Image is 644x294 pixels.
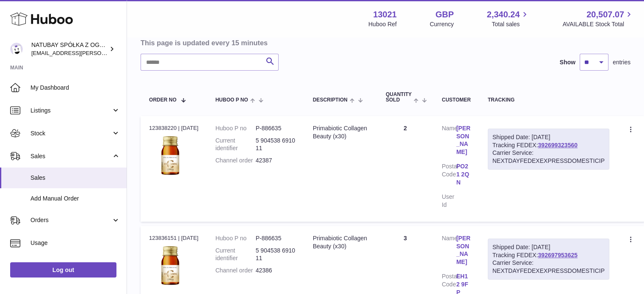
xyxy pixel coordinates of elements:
[492,20,529,28] span: Total sales
[216,267,256,275] dt: Channel order
[613,58,630,66] span: entries
[492,259,605,275] div: Carrier Service: NEXTDAYFEDEXEXPRESSDOMESTICIP
[562,9,634,28] a: 20,507.07 AVAILABLE Stock Total
[313,234,369,250] div: Primabiotic Collagen Beauty (x30)
[456,124,471,157] a: [PERSON_NAME]
[586,9,624,20] span: 20,507.07
[30,107,111,115] span: Listings
[256,247,296,263] dd: 5 904538 691011
[313,124,369,140] div: Primabiotic Collagen Beauty (x30)
[492,133,605,141] div: Shipped Date: [DATE]
[149,234,199,242] div: 123836151 | [DATE]
[488,239,609,280] div: Tracking FEDEX:
[216,157,256,165] dt: Channel order
[377,116,433,222] td: 2
[216,97,248,103] span: Huboo P no
[487,9,520,20] span: 2,340.24
[31,49,170,56] span: [EMAIL_ADDRESS][PERSON_NAME][DOMAIN_NAME]
[256,124,296,132] dd: P-886635
[216,247,256,263] dt: Current identifier
[488,97,609,103] div: Tracking
[10,43,23,55] img: kacper.antkowski@natubay.pl
[368,20,397,28] div: Huboo Ref
[373,9,397,20] strong: 13021
[216,234,256,242] dt: Huboo P no
[442,234,456,269] dt: Name
[256,157,296,165] dd: 42387
[256,137,296,153] dd: 5 904538 691011
[30,239,120,247] span: Usage
[456,234,471,267] a: [PERSON_NAME]
[442,162,456,189] dt: Postal Code
[492,149,605,165] div: Carrier Service: NEXTDAYFEDEXEXPRESSDOMESTICIP
[10,262,116,278] a: Log out
[30,174,120,182] span: Sales
[149,97,177,103] span: Order No
[30,84,120,92] span: My Dashboard
[488,129,609,170] div: Tracking FEDEX:
[149,124,199,132] div: 123838220 | [DATE]
[442,97,470,103] div: Customer
[492,243,605,251] div: Shipped Date: [DATE]
[30,195,120,203] span: Add Manual Order
[435,9,453,20] strong: GBP
[216,137,256,153] dt: Current identifier
[442,193,456,209] dt: User Id
[456,162,471,187] a: PO21 2QN
[149,245,191,287] img: 130211698054880.jpg
[560,58,575,66] label: Show
[141,38,628,47] h3: This page is updated every 15 minutes
[538,142,577,148] a: 392699323560
[487,9,530,28] a: 2,340.24 Total sales
[256,234,296,242] dd: P-886635
[313,97,348,103] span: Description
[30,216,111,224] span: Orders
[30,129,111,137] span: Stock
[386,92,412,103] span: Quantity Sold
[256,267,296,275] dd: 42386
[442,124,456,159] dt: Name
[216,124,256,132] dt: Huboo P no
[31,41,108,57] div: NATUBAY SPÓŁKA Z OGRANICZONĄ ODPOWIEDZIALNOŚCIĄ
[538,252,577,258] a: 392697953625
[30,152,111,160] span: Sales
[149,135,191,177] img: 130211698054880.jpg
[562,20,634,28] span: AVAILABLE Stock Total
[430,20,454,28] div: Currency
